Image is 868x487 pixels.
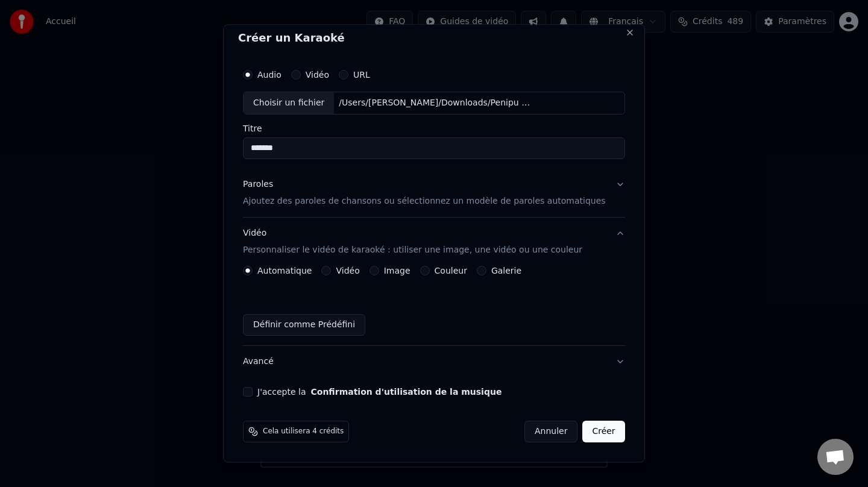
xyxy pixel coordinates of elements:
[243,314,365,336] button: Définir comme Prédéfini
[491,266,521,275] label: Galerie
[243,266,625,345] div: VidéoPersonnaliser le vidéo de karaoké : utiliser une image, une vidéo ou une couleur
[335,97,539,109] div: /Users/[PERSON_NAME]/Downloads/Penipu Hati-[PERSON_NAME].m4a
[435,266,467,275] label: Couleur
[257,71,281,79] label: Audio
[243,244,582,256] p: Personnaliser le vidéo de karaoké : utiliser une image, une vidéo ou une couleur
[336,266,360,275] label: Vidéo
[524,421,577,442] button: Annuler
[243,169,625,217] button: ParolesAjoutez des paroles de chansons ou sélectionnez un modèle de paroles automatiques
[243,178,273,190] div: Paroles
[243,346,625,377] button: Avancé
[263,427,344,436] span: Cela utilisera 4 crédits
[244,92,334,114] div: Choisir un fichier
[306,71,329,79] label: Vidéo
[243,124,625,133] label: Titre
[311,388,502,396] button: J'accepte la
[238,33,630,43] h2: Créer un Karaoké
[243,227,582,256] div: Vidéo
[353,71,370,79] label: URL
[243,195,606,207] p: Ajoutez des paroles de chansons ou sélectionnez un modèle de paroles automatiques
[257,388,502,396] label: J'accepte la
[583,421,625,442] button: Créer
[257,266,312,275] label: Automatique
[384,266,410,275] label: Image
[243,218,625,266] button: VidéoPersonnaliser le vidéo de karaoké : utiliser une image, une vidéo ou une couleur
